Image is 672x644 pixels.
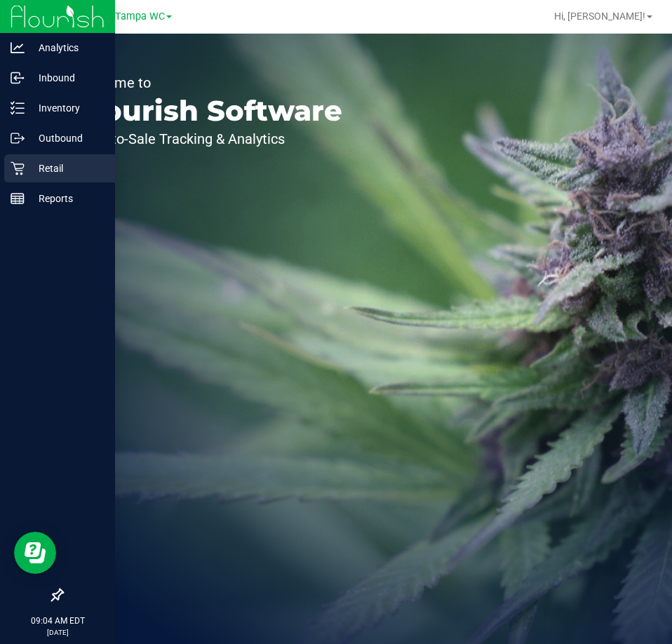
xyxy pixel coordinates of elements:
[14,532,56,574] iframe: Resource center
[25,100,109,116] p: Inventory
[11,131,25,145] inline-svg: Outbound
[11,71,25,85] inline-svg: Inbound
[25,69,109,86] p: Inbound
[76,97,342,125] p: Flourish Software
[11,192,25,206] inline-svg: Reports
[554,11,645,22] span: Hi, [PERSON_NAME]!
[115,11,165,22] span: Tampa WC
[11,101,25,115] inline-svg: Inventory
[11,161,25,175] inline-svg: Retail
[25,39,109,56] p: Analytics
[6,615,109,627] p: 09:04 AM EDT
[25,190,109,207] p: Reports
[25,160,109,177] p: Retail
[76,76,342,90] p: Welcome to
[76,132,342,146] p: Seed-to-Sale Tracking & Analytics
[11,41,25,55] inline-svg: Analytics
[6,627,109,638] p: [DATE]
[25,130,109,147] p: Outbound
